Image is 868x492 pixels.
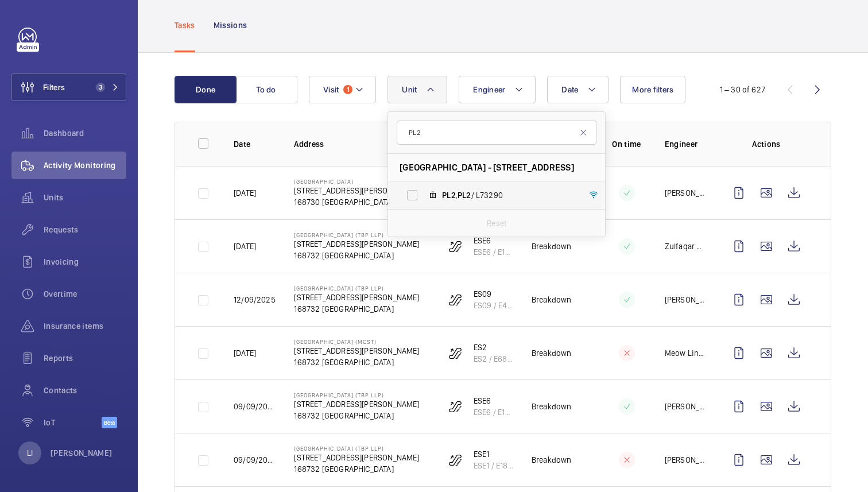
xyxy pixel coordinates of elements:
[665,454,707,466] p: [PERSON_NAME]
[442,189,575,201] span: , / L73290
[44,320,126,332] span: Insurance items
[44,288,126,300] span: Overtime
[473,85,505,94] span: Engineer
[620,76,685,103] button: More filters
[532,454,572,466] p: Breakdown
[442,191,456,200] span: PL2
[234,294,276,305] p: 12/09/2025
[607,138,646,150] p: On time
[397,121,596,145] input: Search by unit or address
[459,76,536,103] button: Engineer
[294,445,419,452] p: [GEOGRAPHIC_DATA] (TBP LLP)
[51,447,113,459] p: [PERSON_NAME]
[294,185,419,196] p: [STREET_ADDRESS][PERSON_NAME]
[96,83,105,92] span: 3
[474,460,513,471] p: ESE1 / E1838
[474,342,513,353] p: ES2
[294,398,419,410] p: [STREET_ADDRESS][PERSON_NAME]
[343,85,352,94] span: 1
[532,294,572,305] p: Breakdown
[474,448,513,460] p: ESE1
[474,246,513,258] p: ESE6 / E1843
[294,196,419,208] p: 168730 [GEOGRAPHIC_DATA]
[725,138,808,150] p: Actions
[448,400,462,413] img: escalator.svg
[44,417,102,428] span: IoT
[294,138,427,150] p: Address
[27,447,33,459] p: LI
[532,347,572,359] p: Breakdown
[294,292,419,303] p: [STREET_ADDRESS][PERSON_NAME]
[474,395,513,406] p: ESE6
[448,346,462,360] img: escalator.svg
[294,338,419,345] p: [GEOGRAPHIC_DATA] (MCST)
[458,191,471,200] span: PL2
[632,85,673,94] span: More filters
[175,20,195,31] p: Tasks
[11,73,126,101] button: Filters3
[665,138,707,150] p: Engineer
[474,353,513,365] p: ES2 / E6801
[474,300,513,311] p: ES09 / E4101
[665,347,707,359] p: Meow Ling Hon
[294,238,419,250] p: [STREET_ADDRESS][PERSON_NAME]
[448,293,462,307] img: escalator.svg
[720,84,765,95] div: 1 – 30 of 627
[561,85,578,94] span: Date
[402,85,417,94] span: Unit
[665,187,707,199] p: [PERSON_NAME]
[234,187,256,199] p: [DATE]
[294,463,419,475] p: 168732 [GEOGRAPHIC_DATA]
[323,85,339,94] span: Visit
[235,76,297,103] button: To do
[44,127,126,139] span: Dashboard
[294,357,419,368] p: 168732 [GEOGRAPHIC_DATA]
[665,294,707,305] p: [PERSON_NAME]
[175,76,237,103] button: Done
[532,401,572,412] p: Breakdown
[665,401,707,412] p: [PERSON_NAME]
[234,347,256,359] p: [DATE]
[234,454,276,466] p: 09/09/2025
[294,410,419,421] p: 168732 [GEOGRAPHIC_DATA]
[474,235,513,246] p: ESE6
[43,82,65,93] span: Filters
[448,453,462,467] img: escalator.svg
[102,417,117,428] span: Beta
[294,345,419,357] p: [STREET_ADDRESS][PERSON_NAME]
[294,392,419,398] p: [GEOGRAPHIC_DATA] (TBP LLP)
[400,161,574,173] span: [GEOGRAPHIC_DATA] - [STREET_ADDRESS]
[309,76,376,103] button: Visit1
[44,224,126,235] span: Requests
[487,218,506,229] p: Reset
[532,241,572,252] p: Breakdown
[665,241,707,252] p: Zulfaqar Danish
[294,231,419,238] p: [GEOGRAPHIC_DATA] (TBP LLP)
[387,76,447,103] button: Unit
[44,192,126,203] span: Units
[234,138,276,150] p: Date
[44,352,126,364] span: Reports
[294,285,419,292] p: [GEOGRAPHIC_DATA] (TBP LLP)
[547,76,609,103] button: Date
[234,401,276,412] p: 09/09/2025
[44,256,126,268] span: Invoicing
[474,288,513,300] p: ES09
[294,178,419,185] p: [GEOGRAPHIC_DATA]
[214,20,247,31] p: Missions
[448,239,462,253] img: escalator.svg
[44,160,126,171] span: Activity Monitoring
[474,406,513,418] p: ESE6 / E1843
[294,303,419,315] p: 168732 [GEOGRAPHIC_DATA]
[294,452,419,463] p: [STREET_ADDRESS][PERSON_NAME]
[44,385,126,396] span: Contacts
[294,250,419,261] p: 168732 [GEOGRAPHIC_DATA]
[234,241,256,252] p: [DATE]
